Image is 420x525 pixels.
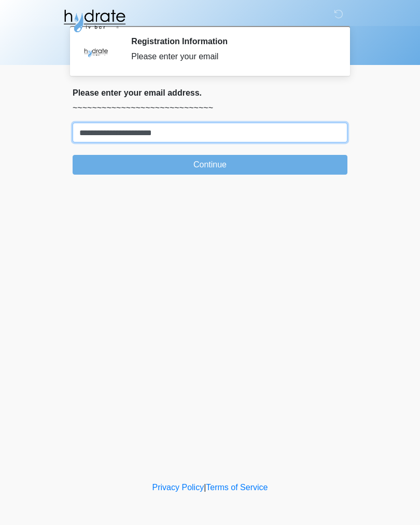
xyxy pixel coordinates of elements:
div: Please enter your email [131,50,332,63]
button: Continue [73,155,347,175]
a: Terms of Service [206,483,268,492]
p: ~~~~~~~~~~~~~~~~~~~~~~~~~~~~~ [73,102,347,114]
img: Agent Avatar [80,36,111,68]
img: Hydrate IV Bar - Fort Collins Logo [62,8,127,34]
a: | [204,483,206,492]
h2: Please enter your email address. [73,88,347,98]
a: Privacy Policy [152,483,204,492]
